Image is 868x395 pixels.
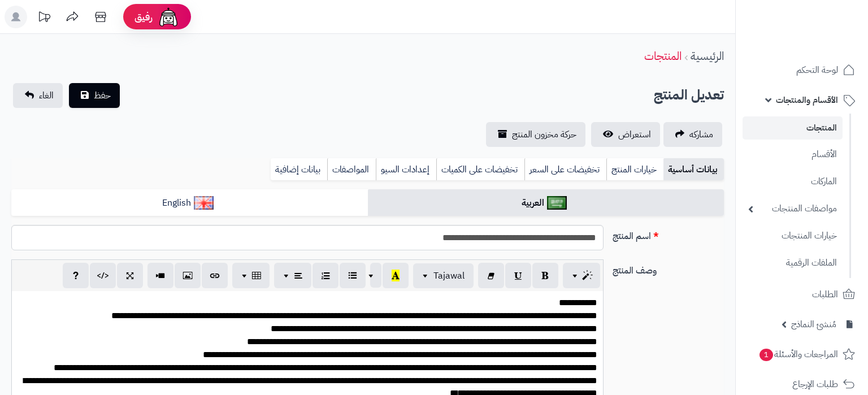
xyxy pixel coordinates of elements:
a: بيانات أساسية [663,158,724,181]
button: حفظ [69,83,120,108]
span: الغاء [39,89,54,102]
a: الطلبات [743,281,861,308]
a: English [11,189,368,217]
a: المنتجات [743,116,843,140]
span: حركة مخزون المنتج [512,128,576,141]
a: المراجعات والأسئلة1 [743,341,861,368]
a: المواصفات [327,158,376,181]
a: مشاركه [663,122,722,147]
a: خيارات المنتج [606,158,663,181]
span: 1 [759,349,773,361]
a: الماركات [743,170,843,194]
button: Tajawal [413,263,474,288]
a: إعدادات السيو [376,158,436,181]
a: الأقسام [743,142,843,167]
a: استعراض [591,122,660,147]
span: حفظ [94,89,111,102]
a: تخفيضات على الكميات [436,158,524,181]
span: رفيق [134,10,153,24]
a: بيانات إضافية [271,158,327,181]
span: طلبات الإرجاع [792,376,838,392]
img: logo-2.png [791,29,857,53]
a: حركة مخزون المنتج [486,122,585,147]
a: الملفات الرقمية [743,251,843,275]
span: لوحة التحكم [796,62,838,78]
img: العربية [547,196,567,210]
a: المنتجات [644,47,682,64]
img: English [194,196,214,210]
span: مشاركه [689,128,713,141]
span: Tajawal [433,269,465,283]
span: الطلبات [812,287,838,302]
span: المراجعات والأسئلة [758,346,838,362]
label: اسم المنتج [608,225,728,243]
a: لوحة التحكم [743,57,861,84]
a: خيارات المنتجات [743,224,843,248]
label: وصف المنتج [608,259,728,277]
a: تخفيضات على السعر [524,158,606,181]
a: الغاء [13,83,63,108]
a: العربية [368,189,724,217]
a: مواصفات المنتجات [743,197,843,221]
img: ai-face.png [157,6,180,28]
a: الرئيسية [691,47,724,64]
h2: تعديل المنتج [654,84,724,107]
span: استعراض [618,128,651,141]
span: الأقسام والمنتجات [776,92,838,108]
a: تحديثات المنصة [30,6,58,31]
span: مُنشئ النماذج [791,316,836,332]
